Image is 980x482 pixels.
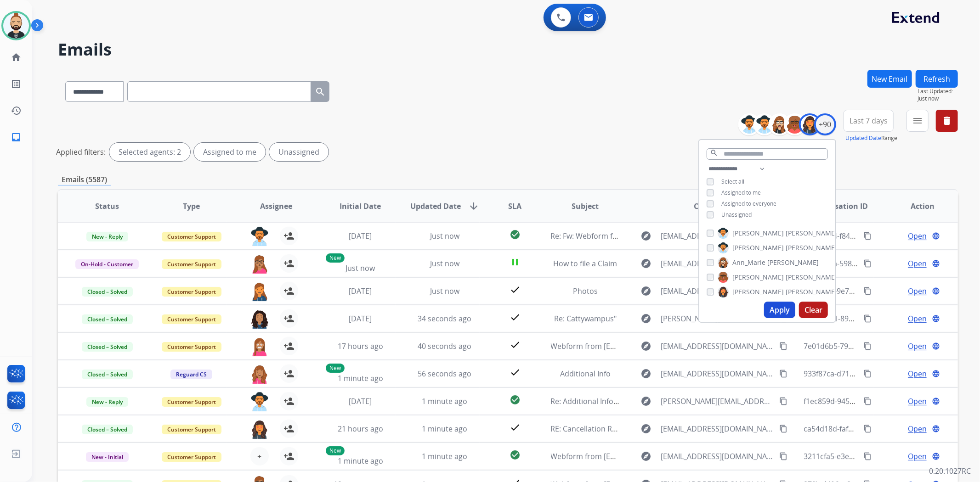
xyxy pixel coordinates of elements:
[786,287,837,297] span: [PERSON_NAME]
[912,115,923,126] mat-icon: menu
[283,341,295,352] mat-icon: person_add
[908,258,927,269] span: Open
[260,201,292,212] span: Assignee
[918,88,958,95] span: Last Updated:
[283,396,295,407] mat-icon: person_add
[468,201,479,212] mat-icon: arrow_downward
[640,286,651,297] mat-icon: explore
[338,373,383,383] span: 1 minute ago
[510,312,521,323] mat-icon: check
[326,364,345,373] p: New
[863,287,872,295] mat-icon: content_copy
[58,174,111,185] p: Emails (5587)
[269,143,329,161] div: Unassigned
[109,143,190,161] div: Selected agents: 2
[346,263,375,273] span: Just now
[732,229,784,238] span: [PERSON_NAME]
[804,451,941,461] span: 3211cfa5-e3e8-4036-bd4c-cc32014df0c6
[510,367,521,378] mat-icon: check
[845,134,897,142] span: Range
[640,368,651,379] mat-icon: explore
[779,397,787,405] mat-icon: content_copy
[767,258,819,267] span: [PERSON_NAME]
[845,135,881,142] button: Updated Date
[340,201,381,212] span: Initial Date
[418,314,471,324] span: 34 seconds ago
[661,313,774,324] span: [PERSON_NAME][EMAIL_ADDRESS][PERSON_NAME][DOMAIN_NAME]
[932,425,940,433] mat-icon: language
[661,258,774,269] span: [EMAIL_ADDRESS][DOMAIN_NAME]
[162,287,221,297] span: Customer Support
[721,211,752,219] span: Unassigned
[786,273,837,282] span: [PERSON_NAME]
[786,243,837,252] span: [PERSON_NAME]
[510,229,521,240] mat-icon: check_circle
[863,452,872,460] mat-icon: content_copy
[551,396,672,406] span: Re: Additional Information Request
[779,452,787,460] mat-icon: content_copy
[863,425,872,433] mat-icon: content_copy
[183,201,200,212] span: Type
[732,243,784,252] span: [PERSON_NAME]
[932,370,940,378] mat-icon: language
[283,230,295,241] mat-icon: person_add
[551,424,699,434] span: RE: Cancellation Request - [PERSON_NAME]
[349,314,372,324] span: [DATE]
[932,314,940,323] mat-icon: language
[640,451,651,462] mat-icon: explore
[11,132,22,143] mat-icon: inbox
[418,341,471,351] span: 40 seconds ago
[508,201,521,212] span: SLA
[422,424,467,434] span: 1 minute ago
[283,258,295,269] mat-icon: person_add
[11,105,22,116] mat-icon: history
[640,258,651,269] mat-icon: explore
[283,451,295,462] mat-icon: person_add
[863,397,872,405] mat-icon: content_copy
[250,337,269,356] img: agent-avatar
[349,286,372,296] span: [DATE]
[732,273,784,282] span: [PERSON_NAME]
[814,113,836,135] div: +90
[510,339,521,350] mat-icon: check
[510,257,521,268] mat-icon: pause
[640,313,651,324] mat-icon: explore
[799,302,828,318] button: Clear
[661,286,774,297] span: [EMAIL_ADDRESS][DOMAIN_NAME]
[908,423,927,434] span: Open
[250,447,269,465] button: +
[721,189,761,196] span: Assigned to me
[809,201,868,212] span: Conversation ID
[58,40,958,59] h2: Emails
[661,451,774,462] span: [EMAIL_ADDRESS][DOMAIN_NAME]
[510,394,521,405] mat-icon: check_circle
[162,425,221,434] span: Customer Support
[338,424,383,434] span: 21 hours ago
[779,425,787,433] mat-icon: content_copy
[162,397,221,407] span: Customer Support
[250,420,269,439] img: agent-avatar
[661,368,774,379] span: [EMAIL_ADDRESS][DOMAIN_NAME]
[283,368,295,379] mat-icon: person_add
[551,231,784,241] span: Re: Fw: Webform from [EMAIL_ADDRESS][DOMAIN_NAME] on [DATE]
[863,370,872,378] mat-icon: content_copy
[422,396,467,406] span: 1 minute ago
[162,232,221,241] span: Customer Support
[732,287,784,297] span: [PERSON_NAME]
[250,282,269,301] img: agent-avatar
[3,13,29,39] img: avatar
[162,342,221,352] span: Customer Support
[283,423,295,434] mat-icon: person_add
[929,465,971,476] p: 0.20.1027RC
[418,369,471,379] span: 56 seconds ago
[640,341,651,352] mat-icon: explore
[82,314,133,324] span: Closed – Solved
[551,341,759,351] span: Webform from [EMAIL_ADDRESS][DOMAIN_NAME] on [DATE]
[941,115,952,126] mat-icon: delete
[932,232,940,240] mat-icon: language
[908,341,927,352] span: Open
[640,423,651,434] mat-icon: explore
[95,201,119,212] span: Status
[908,230,927,241] span: Open
[932,259,940,268] mat-icon: language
